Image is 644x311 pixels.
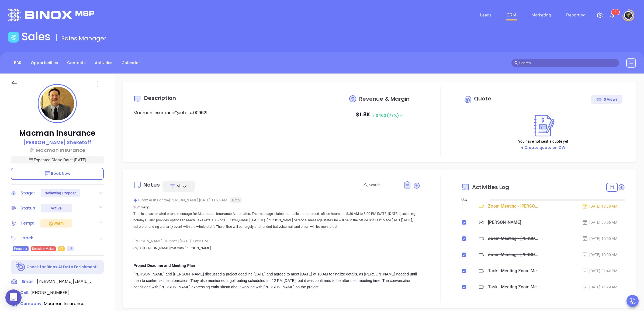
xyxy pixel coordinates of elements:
p: Expected Close Date: [DATE] [11,156,104,163]
span: Beta [230,197,242,203]
span: $ 403 (77%) [372,113,403,118]
img: Circle dollar [464,95,473,104]
span: Prospect [14,246,27,252]
div: Temp: [20,219,34,227]
div: Zoom Meeting - [PERSON_NAME] [488,202,540,210]
a: Marketing [529,10,553,20]
span: Sales Manager [61,34,106,43]
span: Activities Log [472,184,509,190]
a: Reporting [564,10,588,20]
input: Search… [519,60,616,66]
img: iconNotification [609,12,615,19]
div: Active [51,204,62,212]
span: 3 [614,10,615,14]
a: Calendar [118,58,143,67]
p: Check for Binox AI Data Enrichment [26,264,97,270]
div: [PERSON_NAME] [488,218,521,226]
div: Warm [48,220,64,226]
div: Binox AI Insights [PERSON_NAME] | [DATE] 11:25 AM [133,196,420,204]
div: Stage: [20,189,35,197]
span: All [176,183,181,189]
span: search [514,61,518,65]
a: Contacts [64,58,89,67]
span: Company: [20,301,43,306]
img: logo [8,9,94,21]
div: Project Deadline and Meeting Plan [133,262,420,269]
p: Macman InsuranceQuote: #009621 [133,110,297,116]
span: ● [167,198,169,202]
div: [DATE] 11:29 AM [582,284,618,290]
img: user [624,11,633,20]
a: CRM [504,10,518,20]
a: BDR [11,58,25,67]
p: You have not sent a quote yet [518,138,568,144]
div: [DATE] 10:00 AM [582,236,618,242]
span: Description [144,94,176,102]
div: 0 % [461,196,483,203]
p: Macman Insurance [11,128,104,138]
span: Quote [474,95,491,102]
input: Search... [369,182,397,188]
button: + Create quote on CW [520,145,567,151]
span: [PERSON_NAME][EMAIL_ADDRESS][DOMAIN_NAME] [37,278,94,285]
a: + Create quote on CW [521,145,565,150]
div: Notes [143,182,160,187]
span: Cell : [20,290,29,295]
p: 09/03 [PERSON_NAME] met with [PERSON_NAME] [133,245,420,258]
div: Task - Meeting Zoom Meeting - [PERSON_NAME] [488,267,540,275]
a: [PERSON_NAME] Sheketoff [23,139,91,146]
span: CT [59,246,63,252]
div: Task - Meeting Zoom Meeting - [PERSON_NAME] [488,283,540,291]
span: Email: [22,278,34,285]
h1: Sales [22,30,51,43]
p: This is an automated phone message for Macmahan Insurance Associates. The message states that cal... [133,211,420,230]
div: Status: [20,204,36,212]
span: Book Now [44,171,71,176]
a: Activities [92,58,116,67]
div: [PERSON_NAME] Humber [DATE] 03:53 PM [133,237,420,245]
span: 0 [615,10,617,14]
div: Zoom Meeting - [PERSON_NAME] [488,251,540,259]
div: Zoom Meeting - [PERSON_NAME] [488,235,540,243]
img: Ai-Enrich-DaqCidB-.svg [16,262,26,272]
div: [DATE] 10:30 AM [582,203,618,209]
div: Reviewing Proposal [43,189,78,197]
img: svg%3e [133,198,137,202]
div: [DATE] 01:42 PM [582,268,618,274]
span: [PHONE_NUMBER] [30,289,70,296]
p: [PERSON_NAME] Sheketoff [23,139,91,146]
div: [DATE] 10:00 AM [582,252,618,258]
a: Opportunities [27,58,61,67]
span: Decision Maker [32,246,54,252]
span: Macman Insurance [44,300,85,307]
div: Label: [20,234,33,242]
div: [DATE] 09:56 AM [582,219,618,225]
a: Macman Insurance [11,146,104,154]
p: $ 1.8K [356,110,403,120]
a: Leads [478,10,494,20]
img: Create on CWSell [529,113,558,138]
sup: 30 [611,9,619,15]
b: Summary: [133,205,150,209]
img: profile-user [40,87,74,120]
span: +2 [68,246,72,252]
img: iconSetting [597,12,603,19]
div: 0 Views [596,95,617,104]
span: Revenue & Margin [359,96,410,102]
span: | [178,239,179,243]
